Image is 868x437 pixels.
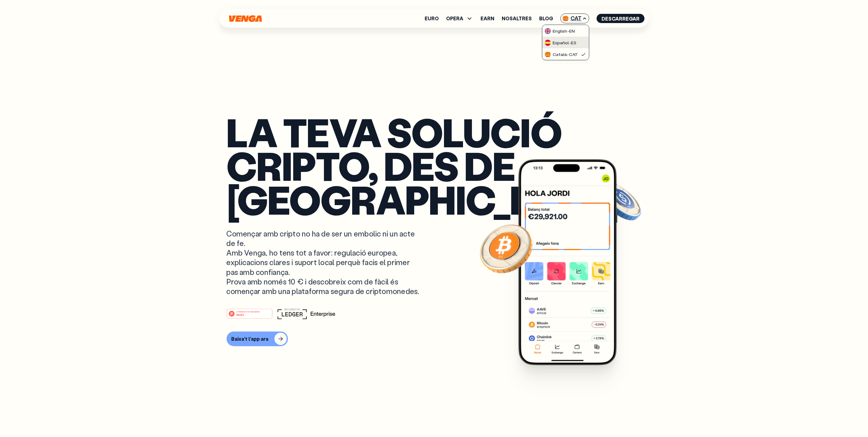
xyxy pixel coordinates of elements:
img: flag-uk [545,28,551,34]
a: Euro [425,16,439,21]
svg: Inici [228,15,263,22]
img: Bitcoin [479,221,534,276]
div: Baixa't l'app ara [232,336,269,342]
div: Español - ES [545,40,576,46]
a: Baixa't l'app ara [227,332,642,346]
tspan: #1 PRODUCT OF THE MONTH [236,311,260,313]
a: flag-esEspañol-ES [542,37,589,48]
a: #1 PRODUCT OF THE MONTHWeb3 [227,312,273,320]
a: Earn [481,16,495,21]
img: Venga app main [519,159,617,365]
div: English - EN [545,28,575,34]
a: Nosaltres [502,16,532,21]
a: flag-ukEnglish-EN [542,25,589,37]
img: flag-es [545,40,551,46]
tspan: Web3 [236,313,244,317]
div: Català - CAT [545,51,578,58]
button: Descarregar [597,14,645,23]
img: flag-cat [563,15,569,22]
img: flag-cat [545,51,551,58]
button: Baixa't l'app ara [227,332,288,346]
p: La teva solució cripto, des de [GEOGRAPHIC_DATA] [227,115,642,217]
span: OPERA [446,15,473,22]
span: CAT [561,14,590,23]
p: Començar amb cripto no ha de ser un embolic ni un acte de fe. Amb Venga, ho tens tot a favor: reg... [227,229,421,296]
a: flag-catCatalà-CAT [542,48,589,60]
span: OPERA [446,16,464,21]
a: Blog [539,16,553,21]
img: USDC coin [598,179,643,224]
